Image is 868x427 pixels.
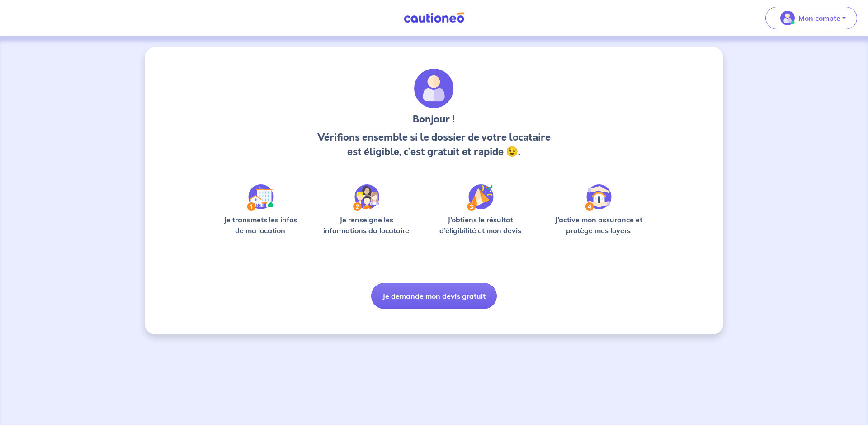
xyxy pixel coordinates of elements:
[353,184,379,211] img: /static/c0a346edaed446bb123850d2d04ad552/Step-2.svg
[546,214,651,236] p: J’active mon assurance et protège mes loyers
[467,184,494,211] img: /static/f3e743aab9439237c3e2196e4328bba9/Step-3.svg
[371,283,497,309] button: Je demande mon devis gratuit
[247,184,274,211] img: /static/90a569abe86eec82015bcaae536bd8e6/Step-1.svg
[318,214,415,236] p: Je renseigne les informations du locataire
[429,214,532,236] p: J’obtiens le résultat d’éligibilité et mon devis
[217,214,303,236] p: Je transmets les infos de ma location
[315,130,553,159] p: Vérifions ensemble si le dossier de votre locataire est éligible, c’est gratuit et rapide 😉.
[585,184,612,211] img: /static/bfff1cf634d835d9112899e6a3df1a5d/Step-4.svg
[315,112,553,127] h3: Bonjour !
[780,11,795,25] img: illu_account_valid_menu.svg
[798,13,840,23] p: Mon compte
[765,7,857,29] button: illu_account_valid_menu.svgMon compte
[414,69,454,108] img: archivate
[400,12,468,23] img: Cautioneo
